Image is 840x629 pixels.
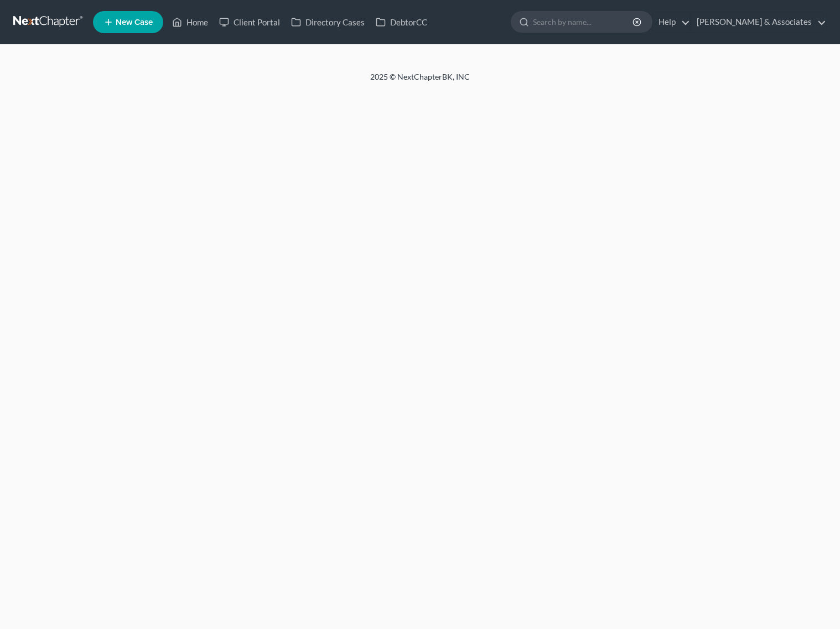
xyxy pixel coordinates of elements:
a: Directory Cases [286,12,370,32]
a: Client Portal [214,12,286,32]
a: Home [167,12,214,32]
a: [PERSON_NAME] & Associates [691,12,826,32]
span: New Case [116,18,153,27]
a: Help [653,12,690,32]
input: Search by name... [533,12,634,32]
div: 2025 © NextChapterBK, INC [105,71,735,91]
a: DebtorCC [370,12,433,32]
